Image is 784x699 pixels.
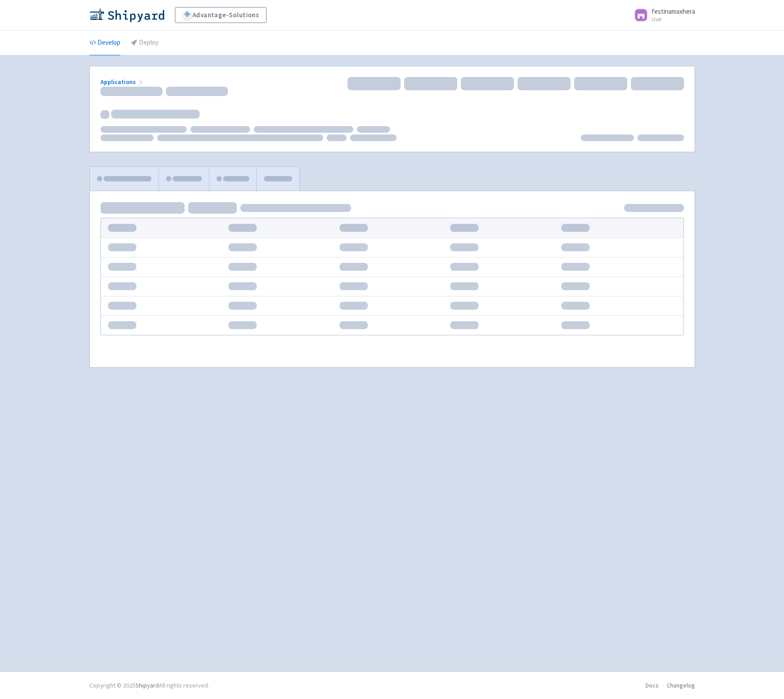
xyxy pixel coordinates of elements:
[135,681,159,689] a: Shipyard
[667,681,695,689] a: Changelog
[89,681,209,690] div: Copyright © 2025 All rights reserved.
[629,8,695,22] a: festinamaxhera User
[100,78,144,86] a: Applications
[131,31,158,55] a: Deploy
[652,7,695,15] span: festinamaxhera
[89,31,120,55] a: Develop
[652,16,695,22] small: User
[89,8,164,22] img: Shipyard logo
[175,7,266,23] a: Advantage-Solutions
[645,681,659,689] a: Docs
